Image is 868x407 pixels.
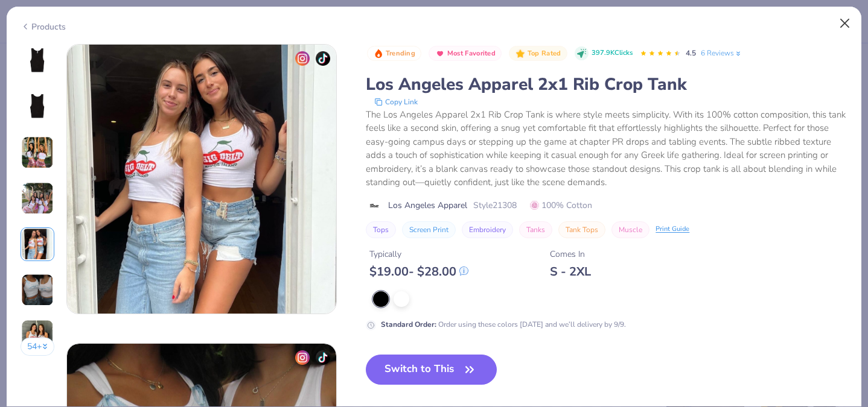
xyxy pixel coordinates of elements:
span: 397.9K Clicks [592,48,633,58]
img: User generated content [21,228,54,260]
div: Print Guide [656,224,689,235]
img: User generated content [21,136,54,169]
div: Typically [369,248,468,260]
button: Muscle [611,221,649,238]
div: $ 19.00 - $ 28.00 [369,264,468,279]
span: 4.5 [686,48,696,58]
button: Screen Print [402,221,456,238]
img: User generated content [21,182,54,215]
button: Badge Button [429,46,502,62]
span: 100% Cotton [530,199,592,212]
span: Top Rated [528,50,561,57]
div: 4.5 Stars [640,44,681,63]
img: Most Favorited sort [435,49,445,58]
button: Switch to This [366,355,497,385]
span: Trending [386,50,415,57]
span: Los Angeles Apparel [388,199,467,212]
div: S - 2XL [550,264,591,279]
img: Back [23,92,52,121]
button: Badge Button [367,46,421,62]
span: Style 21308 [473,199,517,212]
img: tiktok-icon.png [316,51,330,66]
img: 59233728-655e-4bd5-9c19-bcbe2a613962 [67,45,336,314]
div: Comes In [550,248,591,260]
img: tiktok-icon.png [316,350,330,365]
span: Most Favorited [447,50,496,57]
button: Tops [366,221,396,238]
div: Order using these colors [DATE] and we’ll delivery by 9/9. [381,319,626,330]
img: insta-icon.png [295,51,310,66]
button: Badge Button [509,46,567,62]
div: Los Angeles Apparel 2x1 Rib Crop Tank [366,73,847,96]
img: User generated content [21,320,54,352]
img: Front [23,46,52,75]
img: insta-icon.png [295,350,310,365]
button: copy to clipboard [371,96,421,108]
a: 6 Reviews [701,48,742,58]
button: Tank Tops [558,221,605,238]
button: Tanks [519,221,552,238]
img: User generated content [21,274,54,306]
button: Embroidery [462,221,513,238]
button: 54+ [21,338,55,356]
img: Top Rated sort [515,49,525,58]
div: The Los Angeles Apparel 2x1 Rib Crop Tank is where style meets simplicity. With its 100% cotton c... [366,108,847,189]
img: brand logo [366,201,382,210]
strong: Standard Order : [381,320,436,329]
div: Products [21,21,66,33]
button: Close [834,12,857,35]
img: Trending sort [374,49,383,58]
